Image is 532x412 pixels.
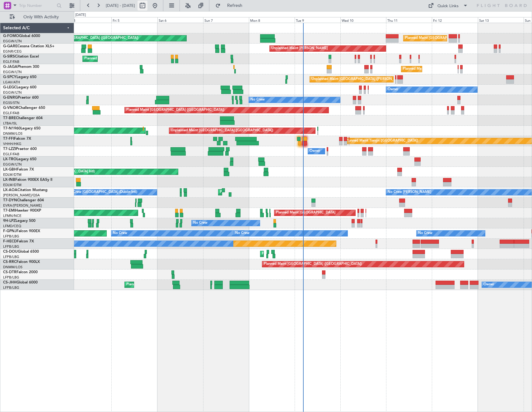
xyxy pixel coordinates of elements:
span: G-VNOR [3,106,18,110]
span: CS-JHH [3,281,16,284]
button: Only With Activity [7,12,68,22]
a: F-HECDFalcon 7X [3,240,34,243]
div: Quick Links [437,3,459,9]
a: LFPB/LBG [3,285,19,290]
div: Wed 10 [340,17,386,23]
span: LX-INB [3,178,15,182]
div: Unplanned Maint [PERSON_NAME] [271,44,328,53]
span: G-JAGA [3,65,17,69]
a: F-GPNJFalcon 900EX [3,229,40,233]
a: EGLF/FAB [3,59,19,64]
a: EGGW/LTN [3,162,22,167]
span: 9H-LPZ [3,219,16,223]
span: CS-DOU [3,250,18,254]
a: G-VNORChallenger 650 [3,106,45,110]
div: Thu 4 [66,17,111,23]
span: T7-LZZI [3,147,16,151]
div: No Crew [250,95,265,105]
span: LX-GBH [3,168,17,171]
div: Planned Maint [GEOGRAPHIC_DATA] ([GEOGRAPHIC_DATA]) [84,54,182,63]
div: Planned Maint [GEOGRAPHIC_DATA] ([GEOGRAPHIC_DATA]) [405,34,503,43]
div: Owner [388,85,398,94]
a: LGAV/ATH [3,80,20,85]
button: Quick Links [425,1,471,11]
span: F-HECD [3,240,17,243]
a: G-SPCYLegacy 650 [3,75,36,79]
div: Planned Maint [GEOGRAPHIC_DATA] [276,208,335,218]
div: Fri 5 [111,17,157,23]
a: T7-EMIHawker 900XP [3,209,41,213]
span: G-SIRS [3,55,15,59]
span: T7-BRE [3,116,16,120]
a: EDLW/DTM [3,172,21,177]
a: 9H-LPZLegacy 500 [3,219,35,223]
a: G-FOMOGlobal 6000 [3,34,40,38]
div: No Crew [GEOGRAPHIC_DATA] (Dublin Intl) [67,188,137,197]
a: T7-DYNChallenger 604 [3,199,44,202]
span: Only With Activity [16,15,66,19]
div: Owner [310,147,320,156]
a: EGGW/LTN [3,90,22,95]
span: G-FOMO [3,34,19,38]
a: T7-N1960Legacy 650 [3,127,40,130]
a: LX-GBHFalcon 7X [3,168,34,171]
div: Planned Maint Tianjin ([GEOGRAPHIC_DATA]) [346,136,418,146]
div: No Crew [418,229,432,238]
a: T7-LZZIPraetor 600 [3,147,37,151]
div: Planned Maint [GEOGRAPHIC_DATA] ([GEOGRAPHIC_DATA]) [403,64,501,74]
div: Planned Maint [GEOGRAPHIC_DATA] ([GEOGRAPHIC_DATA]) [126,280,224,289]
a: EGGW/LTN [3,39,22,44]
a: LTBA/ISL [3,121,17,126]
a: DNMM/LOS [3,131,22,136]
a: EGSS/STN [3,101,20,105]
div: Planned Maint [GEOGRAPHIC_DATA] ([GEOGRAPHIC_DATA]) [220,188,318,197]
a: G-JAGAPhenom 300 [3,65,39,69]
div: No Crew [113,229,127,238]
div: Sat 13 [478,17,524,23]
span: T7-FFI [3,137,14,141]
div: Fri 12 [432,17,478,23]
span: G-SPCY [3,75,16,79]
span: CS-DTR [3,270,16,274]
span: G-LEGC [3,86,16,89]
span: CS-RRC [3,260,16,264]
span: Refresh [222,3,248,8]
div: No Crew [193,218,208,228]
a: G-GARECessna Citation XLS+ [3,44,54,48]
div: Owner [483,280,494,289]
div: Sun 7 [203,17,249,23]
div: Unplanned Maint [GEOGRAPHIC_DATA] ([PERSON_NAME] Intl) [311,75,412,84]
a: EGLF/FAB [3,152,19,157]
span: T7-EMI [3,209,15,213]
a: EGNR/CEG [3,49,22,54]
a: T7-FFIFalcon 7X [3,137,31,141]
a: CS-DOUGlobal 6500 [3,250,39,254]
span: G-ENRG [3,96,18,100]
span: T7-DYN [3,199,17,202]
span: LX-TRO [3,157,16,161]
span: [DATE] - [DATE] [106,3,135,8]
a: [PERSON_NAME]/QSA [3,193,40,198]
div: Mon 8 [249,17,295,23]
a: LFPB/LBG [3,234,19,239]
a: VHHH/HKG [3,142,21,146]
a: CS-RRCFalcon 900LX [3,260,40,264]
a: T7-BREChallenger 604 [3,116,43,120]
a: DNMM/LOS [3,265,22,269]
button: Refresh [212,1,250,11]
input: Trip Number [19,1,55,10]
a: G-LEGCLegacy 600 [3,86,36,89]
a: EGLF/FAB [3,111,19,115]
div: Planned Maint [GEOGRAPHIC_DATA] ([GEOGRAPHIC_DATA]) [264,260,362,269]
span: F-GPNJ [3,229,16,233]
div: Thu 11 [386,17,432,23]
div: Planned Maint [GEOGRAPHIC_DATA] ([GEOGRAPHIC_DATA]) [40,34,138,43]
div: No Crew [235,229,250,238]
a: CS-DTRFalcon 2000 [3,270,38,274]
div: Planned Maint [GEOGRAPHIC_DATA] ([GEOGRAPHIC_DATA]) [126,105,224,115]
div: Unplanned Maint [GEOGRAPHIC_DATA] ([GEOGRAPHIC_DATA]) [171,126,273,135]
span: LX-AOA [3,188,17,192]
a: LX-TROLegacy 650 [3,157,36,161]
div: Sat 6 [157,17,203,23]
a: LFPB/LBG [3,255,19,259]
